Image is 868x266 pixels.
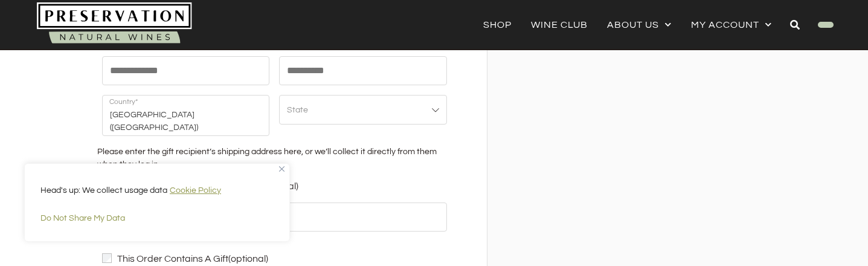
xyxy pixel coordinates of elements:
p: Head's up: We collect usage data [40,183,274,198]
label: This Order Contains A Gift [102,253,447,265]
img: Natural-organic-biodynamic-wine [37,2,191,47]
a: Cookie Policy [169,186,222,195]
a: My account [691,16,772,33]
span: (optional) [228,253,268,265]
nav: Menu [483,16,772,33]
input: This Order Contains A Gift(optional) [102,253,112,263]
div: Please enter the gift recipient’s shipping address here, or we’ll collect it directly from them w... [97,146,452,181]
a: Shop [483,16,512,33]
strong: [GEOGRAPHIC_DATA] ([GEOGRAPHIC_DATA]) [102,95,270,136]
a: Wine Club [531,16,588,33]
span: State [287,106,308,114]
button: Do Not Share My Data [40,207,274,229]
span: State [279,95,447,125]
img: Close [279,166,285,172]
a: About Us [607,16,672,33]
